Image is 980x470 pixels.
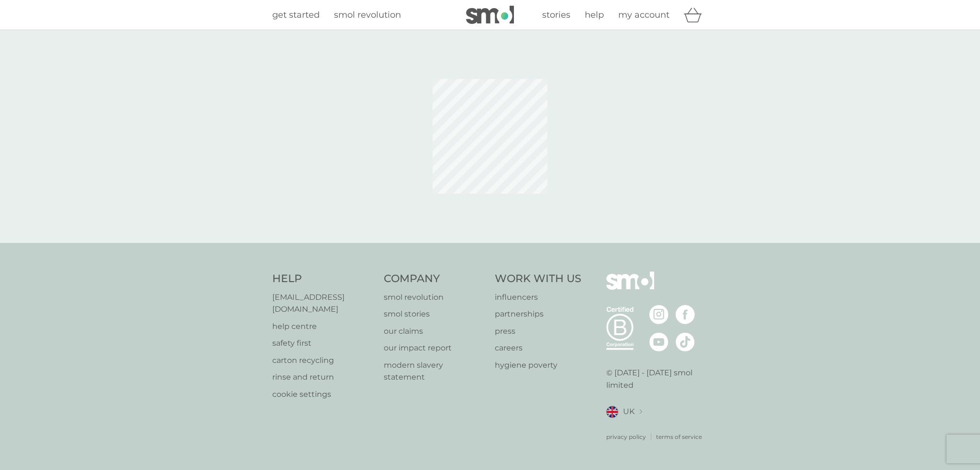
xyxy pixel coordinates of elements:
[272,320,374,333] a: help centre
[384,359,486,383] a: modern slavery statement
[272,8,320,22] a: get started
[272,337,374,350] a: safety first
[606,367,708,391] p: © [DATE] - [DATE] smol limited
[649,305,668,324] img: visit the smol Instagram page
[606,272,654,304] img: smol
[542,10,570,20] span: stories
[384,342,486,354] a: our impact report
[334,10,401,20] span: smol revolution
[585,8,604,22] a: help
[639,409,642,415] img: select a new location
[384,325,486,338] a: our claims
[384,308,486,320] a: smol stories
[649,332,668,351] img: visit the smol Youtube page
[272,354,374,367] a: carton recycling
[272,272,374,286] h4: Help
[272,388,374,401] a: cookie settings
[495,359,581,372] a: hygiene poverty
[495,291,581,304] a: influencers
[676,305,695,324] img: visit the smol Facebook page
[676,332,695,351] img: visit the smol Tiktok page
[585,10,604,20] span: help
[495,272,581,286] h4: Work With Us
[384,291,486,304] a: smol revolution
[684,5,708,24] div: basket
[623,405,635,418] span: UK
[495,308,581,320] a: partnerships
[618,8,669,22] a: my account
[272,371,374,383] a: rinse and return
[495,325,581,338] a: press
[466,6,514,24] img: smol
[618,10,669,20] span: my account
[542,8,570,22] a: stories
[656,432,702,441] a: terms of service
[606,432,646,441] a: privacy policy
[384,272,486,286] h4: Company
[272,10,320,20] span: get started
[334,8,401,22] a: smol revolution
[495,342,581,354] a: careers
[606,406,618,418] img: UK flag
[272,291,374,316] a: [EMAIL_ADDRESS][DOMAIN_NAME]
